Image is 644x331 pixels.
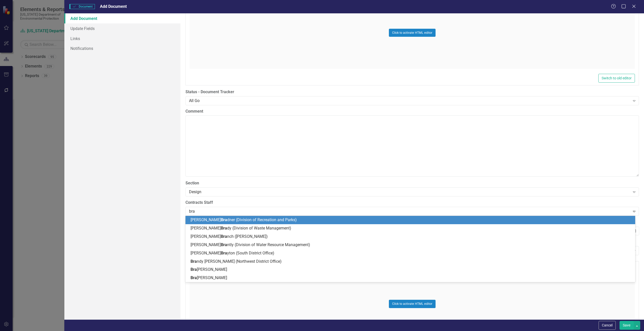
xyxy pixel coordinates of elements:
[185,180,639,186] label: Section
[69,4,95,9] span: Document
[389,29,436,37] button: Click to activate HTML editor
[64,43,180,53] a: Notifications
[221,226,227,230] span: Bra
[191,275,227,280] span: [PERSON_NAME]
[191,267,227,272] span: [PERSON_NAME]
[191,251,274,255] span: [PERSON_NAME] yton (South District Office)
[221,217,227,222] span: Bra
[598,74,635,83] button: Switch to old editor
[221,251,227,255] span: Bra
[1,1,443,7] p: [PERSON_NAME] Engineering Corp
[191,234,268,239] span: [PERSON_NAME] nch ([PERSON_NAME])
[1,1,443,7] p: Provide CSA services during the construction of project as per the attached proposal dated [DATE].
[189,189,630,195] div: Design
[100,4,127,9] span: Add Document
[191,259,282,264] span: ndy [PERSON_NAME] (Northwest District Office)
[221,242,227,247] span: Bra
[185,89,639,95] label: Status - Document Tracker
[64,13,180,23] a: Add Document
[191,267,197,272] span: Bra
[191,242,310,247] span: [PERSON_NAME] ntly (Division of Water Resource Management)
[389,300,436,308] button: Click to activate HTML editor
[191,259,197,264] span: Bra
[185,200,639,206] label: Contracts Staff
[599,321,616,330] button: Cancel
[189,98,630,104] div: All Go
[1,1,443,7] p: [DATE]
[185,109,639,114] label: Comment
[191,217,297,222] span: [PERSON_NAME] dner (Division of Recreation and Parks)
[191,275,197,280] span: Bra
[221,234,227,239] span: Bra
[64,23,180,34] a: Update Fields
[191,226,291,230] span: [PERSON_NAME] dy (Division of Waste Management)
[64,34,180,44] a: Links
[1,1,443,7] p: TA8
[620,321,634,330] button: Save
